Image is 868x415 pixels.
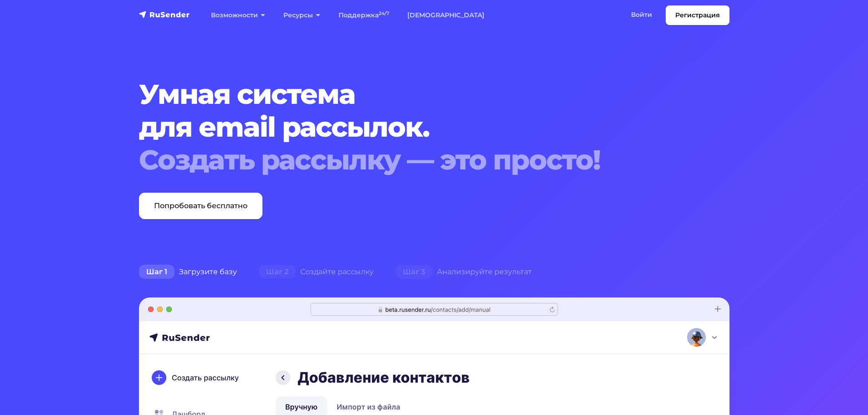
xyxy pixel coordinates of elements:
[139,78,679,176] h1: Умная система для email рассылок.
[248,263,385,281] div: Создайте рассылку
[128,263,248,281] div: Загрузите базу
[395,265,432,279] span: Шаг 3
[139,143,679,176] div: Создать рассылку — это просто!
[202,6,274,25] a: Возможности
[379,10,389,16] sup: 24/7
[666,5,729,25] a: Регистрация
[139,265,175,279] span: Шаг 1
[139,193,262,219] a: Попробовать бесплатно
[398,6,493,25] a: [DEMOGRAPHIC_DATA]
[622,5,661,24] a: Войти
[329,6,398,25] a: Поддержка24/7
[385,263,543,281] div: Анализируйте результат
[259,265,296,279] span: Шаг 2
[139,10,190,19] img: RuSender
[274,6,329,25] a: Ресурсы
